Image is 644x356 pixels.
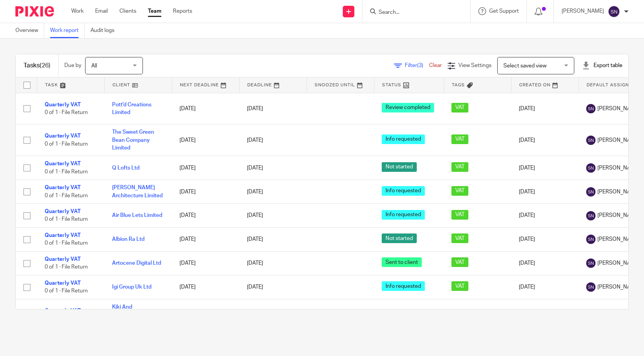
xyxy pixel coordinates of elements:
a: Work report [50,23,85,38]
span: Not started [382,162,417,172]
a: Artocene Digital Ltd [112,260,161,266]
span: Filter [405,63,429,68]
a: Overview [15,23,44,38]
span: All [91,63,97,69]
span: VAT [451,186,468,196]
span: VAT [451,233,468,243]
a: Quarterly VAT [45,133,81,139]
span: 0 of 1 · File Return [45,169,88,175]
a: Email [95,7,108,15]
img: svg%3E [586,259,595,268]
span: [PERSON_NAME] [597,212,640,219]
input: Search [378,9,447,16]
p: [PERSON_NAME] [562,7,604,15]
span: [PERSON_NAME] [597,283,640,291]
span: 0 of 1 · File Return [45,217,88,222]
td: [DATE] [511,299,579,331]
div: [DATE] [247,164,299,172]
a: Pott'd Creations Limited [112,102,151,115]
div: [DATE] [247,235,299,243]
span: Info requested [382,186,425,196]
img: svg%3E [586,282,595,292]
span: VAT [451,210,468,220]
span: VAT [451,281,468,291]
td: [DATE] [172,124,239,156]
img: Pixie [15,6,54,17]
div: [DATE] [247,188,299,196]
a: Quarterly VAT [45,257,81,262]
span: 0 of 1 · File Return [45,110,88,115]
h1: Tasks [23,62,50,70]
a: Quarterly VAT [45,102,81,107]
a: The Sweet Green Bean Company Limited [112,129,154,151]
span: Info requested [382,210,425,220]
span: Tags [452,83,465,87]
span: VAT [451,162,468,172]
a: Quarterly VAT [45,308,81,314]
span: Info requested [382,134,425,144]
a: Quarterly VAT [45,233,81,238]
p: Due by [64,62,81,69]
a: Q Lofts Ltd [112,165,139,171]
div: [DATE] [247,283,299,291]
span: Review completed [382,103,434,113]
a: Team [148,7,161,15]
span: [PERSON_NAME] [597,136,640,144]
span: [PERSON_NAME] [597,105,640,113]
img: svg%3E [586,187,595,196]
span: VAT [451,134,468,144]
a: Air Blue Lets Limited [112,213,162,218]
span: Select saved view [503,63,547,69]
span: 0 of 1 · File Return [45,265,88,270]
td: [DATE] [172,275,239,299]
span: [PERSON_NAME] [597,188,640,196]
td: [DATE] [172,228,239,252]
img: svg%3E [586,136,595,145]
div: [DATE] [247,212,299,219]
div: [DATE] [247,105,299,113]
img: svg%3E [586,104,595,113]
span: View Settings [458,63,491,68]
td: [DATE] [511,204,579,228]
span: Not started [382,233,417,243]
a: Igi Group Uk Ltd [112,284,151,290]
td: [DATE] [172,156,239,180]
span: Sent to client [382,257,422,267]
td: [DATE] [511,228,579,252]
a: Albion Ra Ltd [112,237,144,242]
span: 0 of 1 · File Return [45,141,88,147]
span: [PERSON_NAME] [597,164,640,172]
span: VAT [451,257,468,267]
a: Reports [173,7,192,15]
span: 0 of 1 · File Return [45,241,88,246]
td: [DATE] [511,156,579,180]
td: [DATE] [172,299,239,331]
a: Quarterly VAT [45,209,81,214]
img: svg%3E [586,163,595,173]
span: [PERSON_NAME] [597,259,640,267]
td: [DATE] [511,251,579,275]
span: VAT [451,103,468,113]
td: [DATE] [511,275,579,299]
span: (3) [417,63,423,68]
td: [DATE] [172,251,239,275]
td: [DATE] [511,180,579,204]
a: Audit logs [91,23,120,38]
td: [DATE] [511,93,579,124]
a: Clear [429,63,442,68]
td: [DATE] [511,124,579,156]
div: [DATE] [247,259,299,267]
span: (26) [40,62,50,69]
span: Get Support [489,8,519,14]
img: svg%3E [608,5,620,18]
div: [DATE] [247,136,299,144]
td: [DATE] [172,180,239,204]
a: Kiki And [PERSON_NAME] Limited [112,304,155,326]
span: Info requested [382,281,425,291]
img: svg%3E [586,235,595,244]
img: svg%3E [586,211,595,220]
span: [PERSON_NAME] [597,235,640,243]
span: 0 of 1 · File Return [45,193,88,198]
a: Quarterly VAT [45,280,81,286]
a: Clients [119,7,136,15]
